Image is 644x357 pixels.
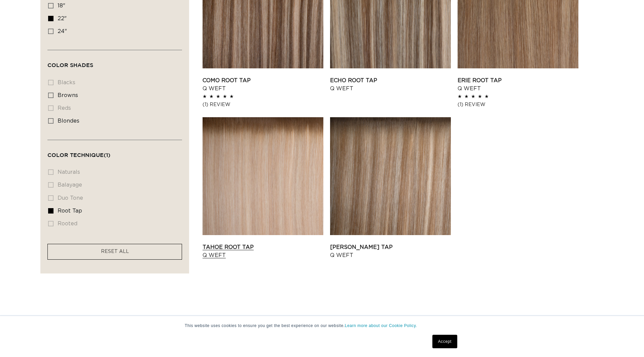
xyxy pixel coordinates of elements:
[58,3,65,8] span: 18"
[185,323,459,329] p: This website uses cookies to ensure you get the best experience on our website.
[101,248,129,256] a: RESET ALL
[101,249,129,254] span: RESET ALL
[47,140,182,164] summary: Color Technique (1 selected)
[47,62,93,68] span: Color Shades
[458,76,578,93] a: Erie Root Tap Q Weft
[330,76,451,93] a: Echo Root Tap Q Weft
[330,243,451,259] a: [PERSON_NAME] Tap Q Weft
[58,29,67,34] span: 24"
[58,16,67,21] span: 22"
[58,119,79,124] span: blondes
[203,76,323,93] a: Como Root Tap Q Weft
[345,323,417,328] a: Learn more about our Cookie Policy.
[203,243,323,259] a: Tahoe Root Tap Q Weft
[610,325,644,357] iframe: Chat Widget
[47,152,110,158] span: Color Technique
[47,50,182,74] summary: Color Shades (0 selected)
[104,152,110,158] span: (1)
[58,208,82,214] span: root tap
[432,335,457,348] a: Accept
[58,93,78,98] span: browns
